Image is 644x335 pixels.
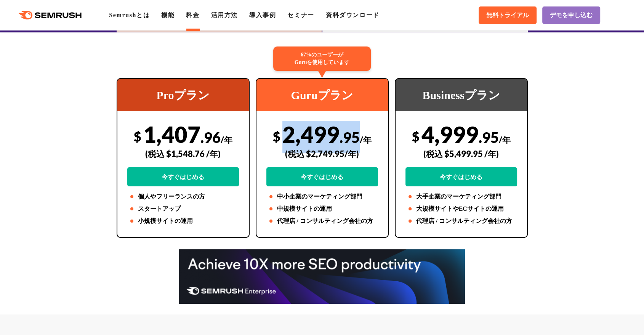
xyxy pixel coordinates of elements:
[360,135,372,145] span: /年
[405,204,517,213] li: 大規模サイトやECサイトの運用
[405,216,517,226] li: 代理店 / コンサルティング会社の方
[127,167,239,186] a: 今すぐはじめる
[479,128,499,146] span: .95
[186,12,199,18] a: 料金
[266,192,378,201] li: 中小企業のマーケティング部門
[127,216,239,226] li: 小規模サイトの運用
[211,12,238,18] a: 活用方法
[266,167,378,186] a: 今すぐはじめる
[326,12,380,18] a: 資料ダウンロード
[550,11,593,19] span: デモを申し込む
[266,121,378,186] div: 2,499
[127,204,239,213] li: スタートアップ
[266,204,378,213] li: 中規模サイトの運用
[412,128,420,144] span: $
[273,46,371,71] div: 67%のユーザーが Guruを使用しています
[256,79,388,111] div: Guruプラン
[117,79,249,111] div: Proプラン
[266,140,378,167] div: (税込 $2,749.95/年)
[287,12,314,18] a: セミナー
[134,128,141,144] span: $
[405,121,517,186] div: 4,999
[542,6,600,24] a: デモを申し込む
[127,192,239,201] li: 個人やフリーランスの方
[405,192,517,201] li: 大手企業のマーケティング部門
[405,167,517,186] a: 今すぐはじめる
[266,216,378,226] li: 代理店 / コンサルティング会社の方
[200,128,221,146] span: .96
[109,12,150,18] a: Semrushとは
[405,140,517,167] div: (税込 $5,499.95 /年)
[486,11,529,19] span: 無料トライアル
[479,6,537,24] a: 無料トライアル
[499,135,511,145] span: /年
[340,128,360,146] span: .95
[127,140,239,167] div: (税込 $1,548.76 /年)
[127,121,239,186] div: 1,407
[273,128,280,144] span: $
[221,135,232,145] span: /年
[161,12,175,18] a: 機能
[249,12,276,18] a: 導入事例
[396,79,527,111] div: Businessプラン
